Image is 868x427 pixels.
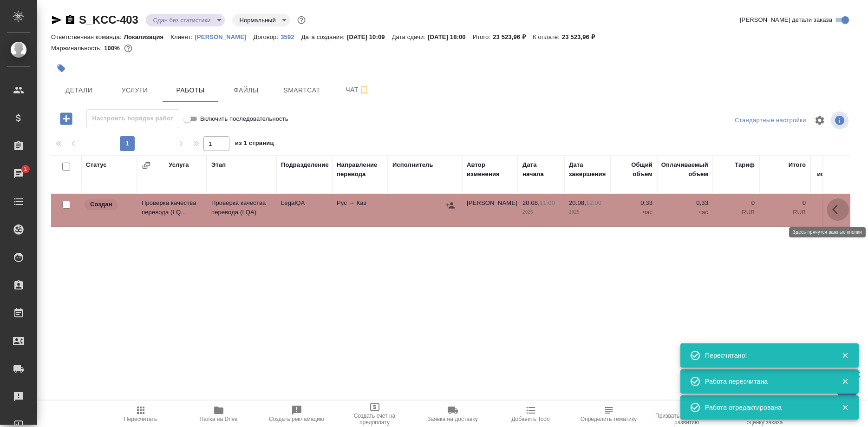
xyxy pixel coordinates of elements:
button: Закрыть [835,403,855,412]
p: 20.08, [522,199,540,206]
p: 23 523,96 ₽ [562,33,602,40]
div: Работа пересчитана [705,377,828,386]
p: RUB [718,208,755,217]
div: Дата начала [522,160,560,179]
p: Маржинальность: [51,45,104,52]
div: Направление перевода [337,160,383,179]
span: Файлы [224,85,268,96]
button: 0.00 RUB; [122,42,134,54]
div: Оплачиваемый объем [661,160,708,179]
a: 3592 [281,33,301,40]
div: Общий объем [615,160,653,179]
p: Проверка качества перевода (LQA) [211,198,272,217]
div: Статус [86,160,107,170]
td: LegalQA [276,194,332,226]
div: Заказ еще не согласован с клиентом, искать исполнителей рано [84,198,132,211]
p: 20.08, [569,199,586,206]
button: Сдан без статистики [150,16,214,24]
button: Добавить тэг [51,58,72,79]
div: Автор изменения [467,160,513,179]
a: 1 [2,162,35,185]
p: Итого: [473,33,493,40]
span: из 1 страниц [235,138,274,151]
div: Дата завершения [569,160,606,179]
p: 100% [104,45,122,52]
div: Этап [211,160,226,170]
a: S_KCC-403 [79,13,138,26]
button: Скопировать ссылку для ЯМессенджера [51,14,62,26]
span: [PERSON_NAME] детали заказа [740,15,832,25]
button: Закрыть [835,377,855,386]
button: Назначить [444,198,457,212]
span: Включить последовательность [200,114,288,124]
td: [PERSON_NAME] [462,194,518,226]
p: RUB [764,208,806,217]
span: Smartcat [280,85,324,96]
div: Сдан без статистики [232,14,290,26]
div: Сдан без статистики [146,14,225,26]
div: Подразделение [281,160,329,170]
p: [PERSON_NAME] [195,33,254,40]
a: [PERSON_NAME] [195,33,254,40]
div: Прогресс исполнителя в SC [815,160,857,188]
div: Тариф [735,160,755,170]
p: К оплате: [533,33,562,40]
span: Услуги [112,85,157,96]
div: Пересчитано! [705,351,828,360]
button: Сгруппировать [142,161,151,170]
p: [DATE] 18:00 [428,33,473,40]
button: Доп статусы указывают на важность/срочность заказа [295,14,307,26]
div: Услуга [169,160,189,170]
p: 0 [718,198,755,208]
span: Работы [168,85,213,96]
button: Скопировать ссылку [65,14,76,26]
span: Детали [57,85,101,96]
span: Настроить таблицу [809,109,831,131]
div: split button [732,113,809,128]
p: 3592 [281,33,301,40]
p: 0 [764,198,806,208]
svg: Подписаться [359,85,370,96]
td: Рус → Каз [332,194,388,226]
p: Дата сдачи: [392,33,428,40]
p: Создан [90,200,112,209]
p: Клиент: [170,33,195,40]
button: Нормальный [237,16,279,24]
button: Добавить работу [53,109,79,128]
p: 0,33 [662,198,708,208]
td: Проверка качества перевода (LQ... [137,194,207,226]
p: час [662,208,708,217]
p: Договор: [253,33,281,40]
p: 2025 [569,208,606,217]
p: 23 523,96 ₽ [493,33,533,40]
p: час [615,208,653,217]
span: 1 [18,164,33,174]
p: 2025 [522,208,560,217]
div: Исполнитель [392,160,433,170]
p: Дата создания: [301,33,347,40]
span: Посмотреть информацию [831,112,850,129]
p: 11:00 [540,199,555,206]
p: 0,33 [615,198,653,208]
span: Чат [335,84,380,96]
p: 12:00 [586,199,601,206]
div: Работа отредактирована [705,403,828,412]
button: Закрыть [835,351,855,360]
p: [DATE] 10:09 [347,33,392,40]
p: Ответственная команда: [51,33,124,40]
p: Локализация [124,33,171,40]
div: Итого [789,160,806,170]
